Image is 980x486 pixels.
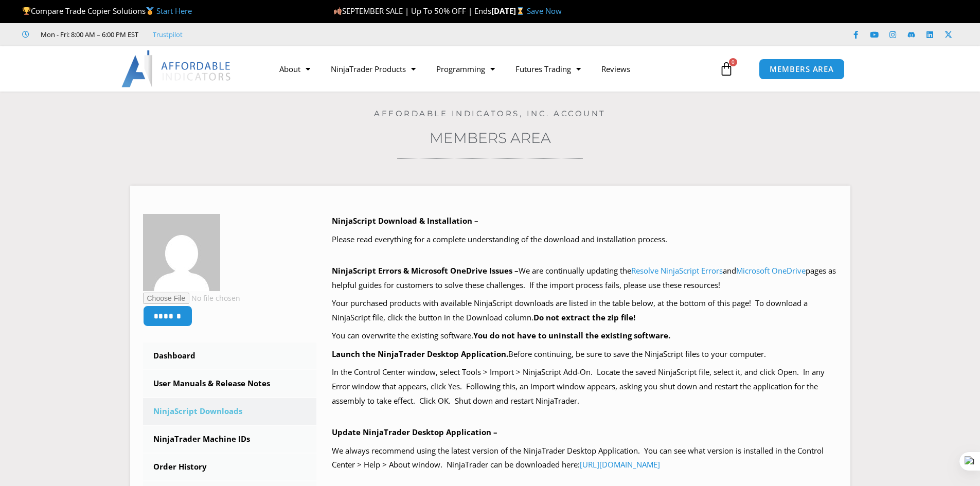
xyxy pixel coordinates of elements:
a: NinjaTrader Machine IDs [143,426,317,453]
a: Resolve NinjaScript Errors [631,265,723,276]
nav: Menu [269,57,717,81]
img: 🏆 [23,7,30,15]
a: Trustpilot [153,28,183,41]
a: NinjaScript Downloads [143,398,317,425]
a: Reviews [591,57,640,81]
span: SEPTEMBER SALE | Up To 50% OFF | Ends [333,6,491,16]
p: You can overwrite the existing software. [332,329,838,343]
p: We always recommend using the latest version of the NinjaTrader Desktop Application. You can see ... [332,444,838,473]
a: Members Area [430,129,551,147]
a: [URL][DOMAIN_NAME] [580,459,660,470]
a: Order History [143,454,317,480]
b: NinjaScript Errors & Microsoft OneDrive Issues – [332,265,519,276]
b: Do not extract the zip file! [533,312,635,322]
b: Launch the NinjaTrader Desktop Application. [332,349,508,359]
img: 🥇 [146,7,154,15]
a: NinjaTrader Products [320,57,426,81]
span: 0 [729,58,737,66]
img: LogoAI | Affordable Indicators – NinjaTrader [121,50,232,87]
a: 0 [704,54,749,84]
a: Affordable Indicators, Inc. Account [374,109,606,118]
a: Dashboard [143,343,317,369]
img: 🍂 [334,7,342,15]
span: Mon - Fri: 8:00 AM – 6:00 PM EST [38,28,138,41]
a: Futures Trading [505,57,591,81]
a: User Manuals & Release Notes [143,370,317,397]
p: Before continuing, be sure to save the NinjaScript files to your computer. [332,347,838,362]
p: We are continually updating the and pages as helpful guides for customers to solve these challeng... [332,264,838,293]
p: Your purchased products with available NinjaScript downloads are listed in the table below, at th... [332,296,838,325]
a: Microsoft OneDrive [736,265,806,276]
p: Please read everything for a complete understanding of the download and installation process. [332,232,838,247]
a: Programming [426,57,505,81]
a: Save Now [527,6,562,16]
img: ⌛ [516,7,524,15]
a: MEMBERS AREA [759,59,845,80]
b: You do not have to uninstall the existing software. [473,330,670,340]
strong: [DATE] [491,6,527,16]
b: Update NinjaTrader Desktop Application – [332,427,497,437]
span: Compare Trade Copier Solutions [22,6,192,16]
a: About [269,57,320,81]
span: MEMBERS AREA [770,65,834,73]
p: In the Control Center window, select Tools > Import > NinjaScript Add-On. Locate the saved NinjaS... [332,365,838,408]
img: 8385ed118e2517cc074a98b98a4865dd9209e8e28f6324dc6d4483a57173a7a1 [143,214,220,291]
b: NinjaScript Download & Installation – [332,215,478,226]
a: Start Here [156,6,192,16]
